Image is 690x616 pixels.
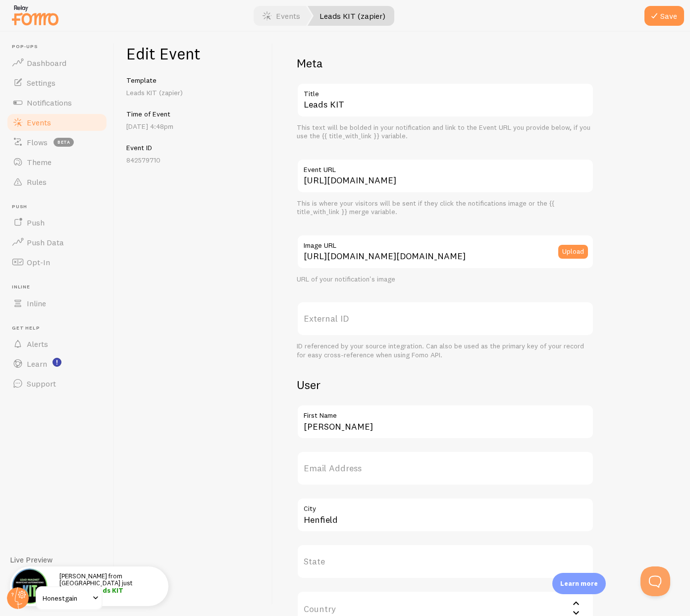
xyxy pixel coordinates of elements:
[43,592,90,604] span: Honestgain
[126,155,261,165] p: 842579710
[126,143,261,152] h5: Event ID
[27,298,46,308] span: Inline
[297,56,594,71] h2: Meta
[27,237,64,247] span: Push Data
[297,83,594,100] label: Title
[6,112,108,132] a: Events
[6,93,108,112] a: Notifications
[6,354,108,374] a: Learn
[560,579,598,588] p: Learn more
[12,325,108,332] span: Get Help
[53,138,74,147] span: beta
[12,284,108,290] span: Inline
[27,177,47,187] span: Rules
[126,44,261,64] h1: Edit Event
[297,544,594,579] label: State
[297,275,594,284] div: URL of your notification's image
[297,123,594,141] div: This text will be bolded in your notification and link to the Event URL you provide below, if you...
[27,58,66,68] span: Dashboard
[297,234,594,251] label: Image URL
[6,293,108,313] a: Inline
[297,404,594,421] label: First Name
[6,374,108,393] a: Support
[297,301,594,336] label: External ID
[27,137,48,147] span: Flows
[27,359,47,369] span: Learn
[297,498,594,514] label: City
[640,566,670,596] iframe: Help Scout Beacon - Open
[6,232,108,252] a: Push Data
[126,110,261,118] h5: Time of Event
[6,213,108,232] a: Push
[27,117,51,127] span: Events
[126,76,261,85] h5: Template
[126,88,261,98] p: Leads KIT (zapier)
[10,2,60,28] img: fomo-relay-logo-orange.svg
[6,53,108,73] a: Dashboard
[126,121,261,131] p: [DATE] 4:48pm
[12,204,108,210] span: Push
[297,199,594,217] div: This is where your visitors will be sent if they click the notifications image or the {{ title_wi...
[27,157,52,167] span: Theme
[297,342,594,359] div: ID referenced by your source integration. Can also be used as the primary key of your record for ...
[53,358,61,367] svg: <p>Watch New Feature Tutorials!</p>
[27,379,56,389] span: Support
[27,218,45,227] span: Push
[36,586,103,610] a: Honestgain
[297,377,594,392] h2: User
[6,73,108,93] a: Settings
[6,252,108,272] a: Opt-In
[297,451,594,486] label: Email Address
[27,339,48,349] span: Alerts
[558,245,588,259] button: Upload
[27,257,50,267] span: Opt-In
[27,78,55,88] span: Settings
[6,334,108,354] a: Alerts
[12,44,108,50] span: Pop-ups
[6,152,108,172] a: Theme
[552,573,606,594] div: Learn more
[27,98,72,108] span: Notifications
[297,159,594,175] label: Event URL
[6,132,108,152] a: Flows beta
[6,172,108,192] a: Rules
